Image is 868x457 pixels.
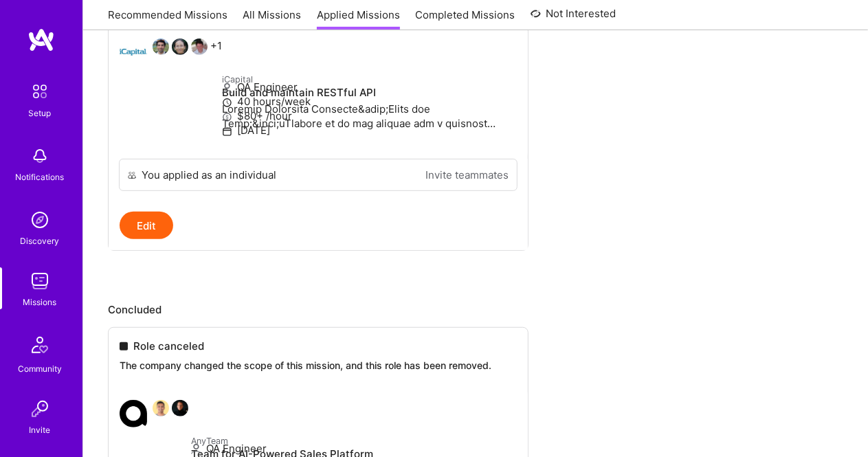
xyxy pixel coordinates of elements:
[317,8,400,30] a: Applied Missions
[26,267,54,295] img: teamwork
[120,400,147,427] img: AnyTeam company logo
[416,8,515,30] a: Completed Missions
[26,206,54,234] img: discovery
[222,83,232,93] i: icon Applicant
[191,38,208,55] img: John Crowley
[120,359,517,372] p: The company changed the scope of this mission, and this role has been removed.
[425,168,509,182] a: Invite teammates
[222,112,232,122] i: icon MoneyGray
[191,444,201,454] i: icon Applicant
[27,27,55,52] img: logo
[153,38,169,55] img: Saneil Suri
[18,361,62,376] div: Community
[243,8,302,30] a: All Missions
[120,38,147,66] img: iCapital company logo
[120,38,222,66] div: +1
[23,328,56,361] img: Community
[26,395,54,423] img: Invite
[531,5,616,30] a: Not Interested
[133,339,204,353] span: Role canceled
[26,142,54,170] img: bell
[191,441,517,456] p: QA Engineer
[222,80,517,94] p: QA Engineer
[21,234,60,248] div: Discovery
[222,94,517,109] p: 40 hours/week
[120,212,173,239] button: Edit
[108,8,227,30] a: Recommended Missions
[30,423,51,437] div: Invite
[222,109,517,123] p: $80+ /hour
[142,168,276,182] div: You applied as an individual
[172,38,188,55] img: Maudy Palupi
[25,77,54,106] img: setup
[23,295,57,309] div: Missions
[109,27,528,159] a: iCapital company logoSaneil SuriMaudy PalupiJohn Crowley+1iCapitalBuild and maintain RESTful APIL...
[172,400,188,416] img: James Touhey
[222,98,232,108] i: icon Clock
[222,126,232,137] i: icon Calendar
[153,400,169,416] img: Souvik Basu
[29,106,52,120] div: Setup
[108,302,843,317] p: Concluded
[222,123,517,137] p: [DATE]
[16,170,65,184] div: Notifications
